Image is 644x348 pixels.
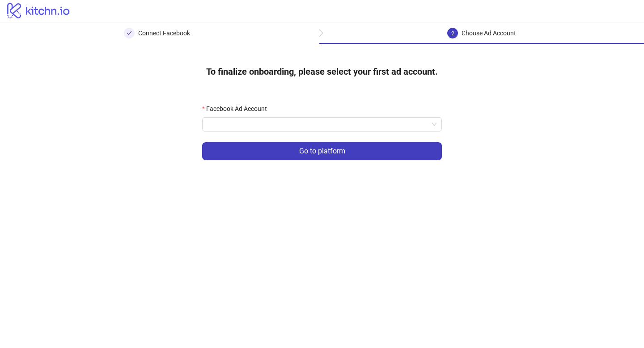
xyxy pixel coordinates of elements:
input: Facebook Ad Account [208,118,428,131]
div: Connect Facebook [138,28,190,38]
label: Facebook Ad Account [202,104,273,114]
span: 2 [451,30,454,37]
button: Go to platform [202,142,442,160]
span: check [127,30,132,36]
span: Go to platform [299,147,345,155]
h4: To finalize onboarding, please select your first ad account. [192,58,452,85]
div: Choose Ad Account [462,28,516,38]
